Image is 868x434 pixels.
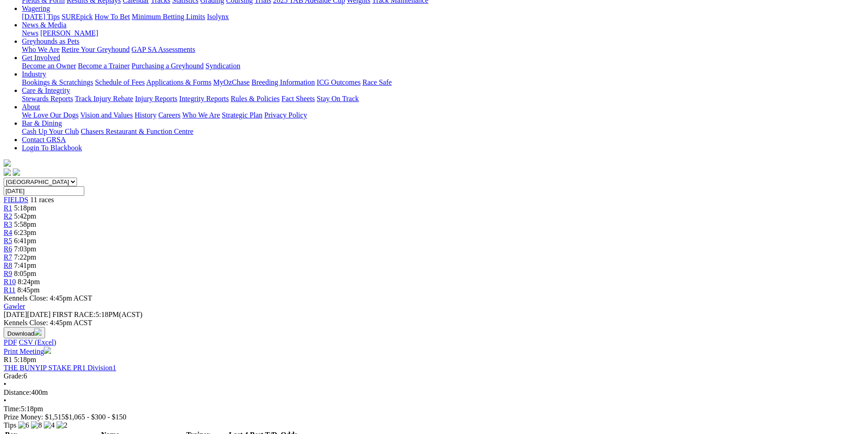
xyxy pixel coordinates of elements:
[4,347,51,355] a: Print Meeting
[4,212,12,220] a: R2
[22,128,864,136] div: Bar & Dining
[22,13,60,20] a: [DATE] Tips
[18,421,29,429] img: 6
[4,186,84,196] input: Select date
[4,319,864,327] div: Kennels Close: 4:45pm ACST
[4,220,12,228] a: R3
[62,46,130,53] a: Retire Your Greyhound
[40,29,98,37] a: [PERSON_NAME]
[362,78,391,86] a: Race Safe
[231,95,280,102] a: Rules & Policies
[205,62,240,70] a: Syndication
[56,421,67,429] img: 2
[81,128,193,135] a: Chasers Restaurant & Function Centre
[4,204,12,212] a: R1
[95,78,144,86] a: Schedule of Fees
[4,388,864,397] div: 400m
[22,62,76,70] a: Become an Owner
[44,421,55,429] img: 4
[4,286,15,294] span: R11
[158,111,180,119] a: Careers
[213,78,250,86] a: MyOzChase
[14,229,36,236] span: 6:23pm
[4,245,12,253] span: R6
[135,95,177,102] a: Injury Reports
[14,237,36,245] span: 6:41pm
[317,78,360,86] a: ICG Outcomes
[182,111,220,119] a: Who We Are
[22,13,864,21] div: Wagering
[4,327,45,338] button: Download
[22,37,79,45] a: Greyhounds as Pets
[22,70,46,78] a: Industry
[317,95,359,102] a: Stay On Track
[4,278,16,286] a: R10
[78,62,130,70] a: Become a Trainer
[22,78,93,86] a: Bookings & Scratchings
[22,144,82,152] a: Login To Blackbook
[22,29,38,37] a: News
[52,311,95,318] span: FIRST RACE:
[34,328,41,336] img: download.svg
[222,111,262,119] a: Strategic Plan
[22,46,60,53] a: Who We Are
[19,338,56,346] a: CSV (Excel)
[22,119,62,127] a: Bar & Dining
[22,46,864,54] div: Greyhounds as Pets
[13,168,20,176] img: twitter.svg
[4,229,12,236] a: R4
[252,78,315,86] a: Breeding Information
[52,311,143,318] span: 5:18PM(ACST)
[4,237,12,245] a: R5
[4,311,51,318] span: [DATE]
[132,13,205,20] a: Minimum Betting Limits
[132,62,204,70] a: Purchasing a Greyhound
[22,21,67,29] a: News & Media
[4,196,28,204] a: FIELDS
[14,253,36,261] span: 7:22pm
[4,388,31,396] span: Distance:
[4,253,12,261] a: R7
[65,413,127,421] span: $1,065 - $300 - $150
[14,204,36,212] span: 5:18pm
[4,338,17,346] a: PDF
[14,212,36,220] span: 5:42pm
[22,136,66,143] a: Contact GRSA
[4,405,21,413] span: Time:
[134,111,156,119] a: History
[4,168,11,176] img: facebook.svg
[80,111,133,119] a: Vision and Values
[44,347,51,354] img: printer.svg
[17,286,40,294] span: 8:45pm
[179,95,229,102] a: Integrity Reports
[22,103,40,111] a: About
[4,372,24,380] span: Grade:
[75,95,133,102] a: Track Injury Rebate
[4,380,6,388] span: •
[4,261,12,269] a: R8
[4,372,864,380] div: 6
[264,111,307,119] a: Privacy Policy
[30,196,54,204] span: 11 races
[18,278,40,286] span: 8:24pm
[132,46,195,53] a: GAP SA Assessments
[22,95,864,103] div: Care & Integrity
[4,413,864,421] div: Prize Money: $1,515
[14,220,36,228] span: 5:58pm
[22,54,60,61] a: Get Involved
[22,29,864,37] div: News & Media
[4,270,12,277] a: R9
[4,302,25,310] a: Gawler
[31,421,42,429] img: 8
[22,111,78,119] a: We Love Our Dogs
[282,95,315,102] a: Fact Sheets
[4,405,864,413] div: 5:18pm
[22,78,864,87] div: Industry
